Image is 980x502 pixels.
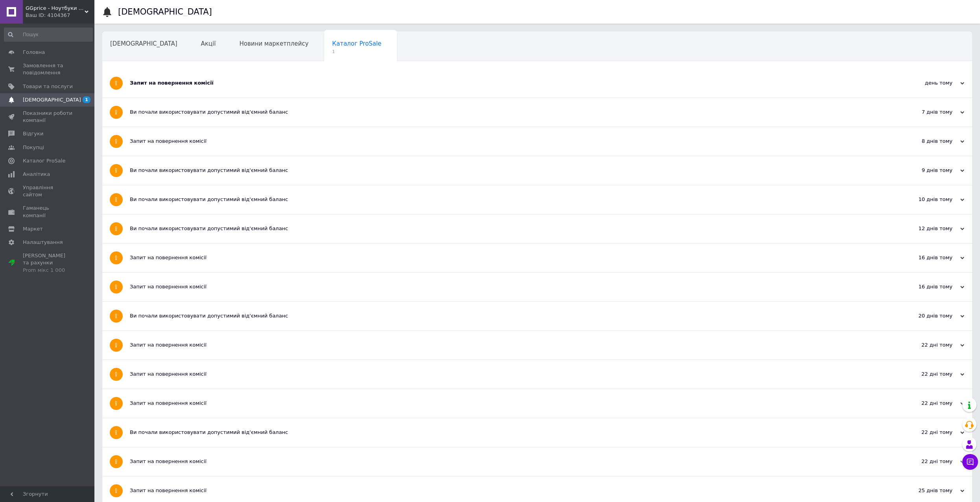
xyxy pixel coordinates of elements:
[23,171,50,178] span: Аналітика
[886,138,964,145] div: 8 днів тому
[332,49,381,55] span: 1
[130,196,886,203] div: Ви почали використовувати допустимий від'ємний баланс
[886,312,964,319] div: 20 днів тому
[130,312,886,319] div: Ви почали використовувати допустимий від'ємний баланс
[23,83,73,90] span: Товари та послуги
[130,458,886,465] div: Запит на повернення комісії
[886,254,964,261] div: 16 днів тому
[886,196,964,203] div: 10 днів тому
[23,225,43,233] span: Маркет
[23,62,73,76] span: Замовлення та повідомлення
[130,371,886,378] div: Запит на повернення комісії
[23,205,73,219] span: Гаманець компанії
[886,341,964,349] div: 22 дні тому
[23,184,73,198] span: Управління сайтом
[886,371,964,378] div: 22 дні тому
[23,144,44,151] span: Покупці
[239,40,308,47] span: Новини маркетплейсу
[23,267,73,274] div: Prom мікс 1 000
[886,429,964,436] div: 22 дні тому
[201,40,216,47] span: Акції
[83,96,90,103] span: 1
[130,138,886,145] div: Запит на повернення комісії
[23,110,73,124] span: Показники роботи компанії
[130,400,886,407] div: Запит на повернення комісії
[26,5,85,12] span: GGprice - Ноутбуки для ігр, навчання, розваг. З гарантією!
[23,239,63,246] span: Налаштування
[886,79,964,87] div: день тому
[886,109,964,116] div: 7 днів тому
[332,40,381,47] span: Каталог ProSale
[130,79,886,87] div: Запит на повернення комісії
[23,96,81,103] span: [DEMOGRAPHIC_DATA]
[23,252,73,274] span: [PERSON_NAME] та рахунки
[130,254,886,261] div: Запит на повернення комісії
[23,157,65,164] span: Каталог ProSale
[130,225,886,232] div: Ви почали використовувати допустимий від'ємний баланс
[886,458,964,465] div: 22 дні тому
[130,429,886,436] div: Ви почали використовувати допустимий від'ємний баланс
[23,130,43,137] span: Відгуки
[26,12,94,19] div: Ваш ID: 4104367
[130,487,886,494] div: Запит на повернення комісії
[886,225,964,232] div: 12 днів тому
[886,487,964,494] div: 25 днів тому
[130,283,886,290] div: Запит на повернення комісії
[110,40,177,47] span: [DEMOGRAPHIC_DATA]
[962,454,978,470] button: Чат з покупцем
[886,167,964,174] div: 9 днів тому
[886,400,964,407] div: 22 дні тому
[130,109,886,116] div: Ви почали використовувати допустимий від'ємний баланс
[130,167,886,174] div: Ви почали використовувати допустимий від'ємний баланс
[4,28,93,42] input: Пошук
[886,283,964,290] div: 16 днів тому
[130,341,886,349] div: Запит на повернення комісії
[118,7,212,17] h1: [DEMOGRAPHIC_DATA]
[23,49,45,56] span: Головна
